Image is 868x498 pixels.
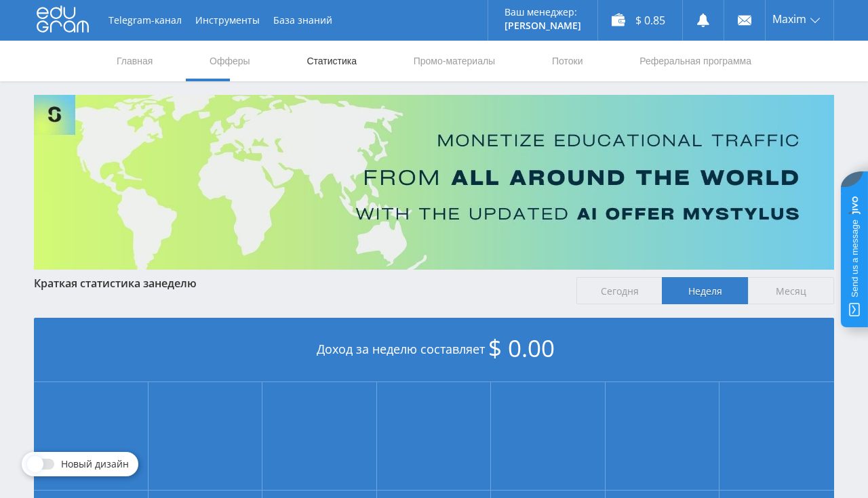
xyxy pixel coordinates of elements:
[412,41,496,81] a: Промо-материалы
[305,41,358,81] a: Статистика
[505,20,581,31] p: [PERSON_NAME]
[748,277,834,304] span: Месяц
[638,41,753,81] a: Реферальная программа
[208,41,252,81] a: Офферы
[155,276,197,291] span: неделю
[662,277,748,304] span: Неделя
[61,459,129,470] span: Новый дизайн
[34,277,563,289] div: Краткая статистика за
[505,7,581,18] p: Ваш менеджер:
[34,95,834,270] img: Banner
[34,318,834,382] div: Доход за неделю составляет
[576,277,663,304] span: Сегодня
[772,14,806,24] span: Maxim
[115,41,154,81] a: Главная
[551,41,585,81] a: Потоки
[488,332,555,364] span: $ 0.00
